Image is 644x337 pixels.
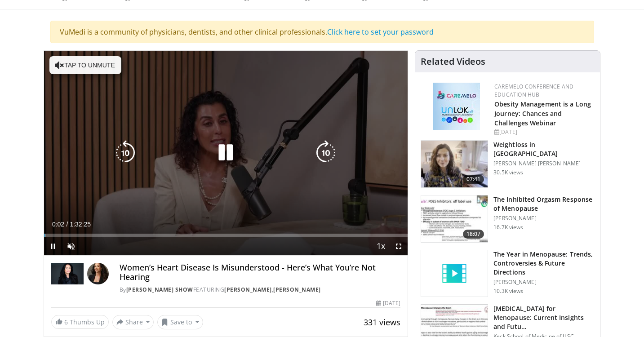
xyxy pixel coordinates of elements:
[421,56,485,67] h4: Related Videos
[493,279,595,286] p: [PERSON_NAME]
[494,83,573,98] a: CaReMeLO Conference and Education Hub
[493,250,595,277] h3: The Year in Menopause: Trends, Controversies & Future Directions
[157,315,203,329] button: Save to
[52,221,64,228] span: 0:02
[44,51,408,256] video-js: Video Player
[120,286,400,294] div: By FEATURING ,
[493,195,595,213] h3: The Inhibited Orgasm Response of Menopause
[493,140,595,158] h3: Weightloss in [GEOGRAPHIC_DATA]
[493,169,523,176] p: 30.5K views
[120,263,400,282] h4: Women’s Heart Disease Is Misunderstood - Here’s What You’re Not Hearing
[372,237,390,255] button: Playback Rate
[493,224,523,231] p: 16.7K views
[421,141,488,187] img: 9983fed1-7565-45be-8934-aef1103ce6e2.150x105_q85_crop-smart_upscale.jpg
[421,250,488,297] img: video_placeholder_short.svg
[421,140,595,188] a: 07:41 Weightloss in [GEOGRAPHIC_DATA] [PERSON_NAME] [PERSON_NAME] 30.5K views
[327,27,434,37] a: Click here to set your password
[44,234,408,237] div: Progress Bar
[494,100,591,127] a: Obesity Management is a Long Journey: Chances and Challenges Webinar
[390,237,408,255] button: Fullscreen
[493,160,595,167] p: [PERSON_NAME] [PERSON_NAME]
[421,195,488,242] img: 283c0f17-5e2d-42ba-a87c-168d447cdba4.150x105_q85_crop-smart_upscale.jpg
[50,21,594,43] div: VuMedi is a community of physicians, dentists, and other clinical professionals.
[49,56,121,74] button: Tap to unmute
[64,318,68,326] span: 6
[494,128,593,136] div: [DATE]
[493,288,523,295] p: 10.3K views
[126,286,193,293] a: [PERSON_NAME] Show
[51,315,109,329] a: 6 Thumbs Up
[463,175,484,184] span: 07:41
[70,221,91,228] span: 1:32:25
[421,250,595,297] a: The Year in Menopause: Trends, Controversies & Future Directions [PERSON_NAME] 10.3K views
[273,286,321,293] a: [PERSON_NAME]
[463,230,484,239] span: 18:07
[44,237,62,255] button: Pause
[421,195,595,243] a: 18:07 The Inhibited Orgasm Response of Menopause [PERSON_NAME] 16.7K views
[67,221,68,228] span: /
[112,315,154,329] button: Share
[493,215,595,222] p: [PERSON_NAME]
[376,299,400,307] div: [DATE]
[87,263,109,284] img: Avatar
[51,263,84,284] img: Dr. Gabrielle Lyon Show
[364,317,400,328] span: 331 views
[493,304,595,331] h3: [MEDICAL_DATA] for Menopause: Current Insights and Futu…
[62,237,80,255] button: Unmute
[224,286,272,293] a: [PERSON_NAME]
[433,83,480,130] img: 45df64a9-a6de-482c-8a90-ada250f7980c.png.150x105_q85_autocrop_double_scale_upscale_version-0.2.jpg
